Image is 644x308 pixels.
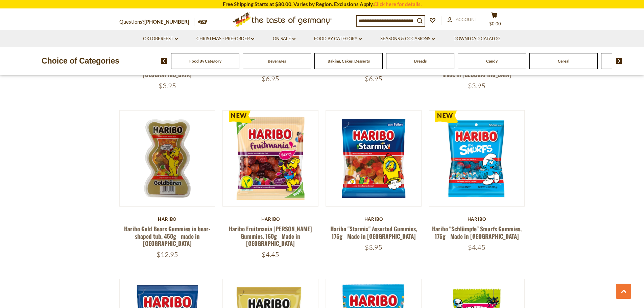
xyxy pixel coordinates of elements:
[262,74,279,83] span: $6.95
[616,58,622,64] img: next arrow
[414,58,427,64] a: Breads
[124,224,211,247] a: Haribo Gold Bears Gummies in bear-shaped tub, 450g - made in [GEOGRAPHIC_DATA]
[326,216,422,222] div: Haribo
[429,111,525,206] img: Haribo "Schlümpfe" Smurfs Gummies, 175g - Made in Germany
[119,216,216,222] div: Haribo
[484,12,505,29] button: $0.00
[161,58,167,64] img: previous arrow
[432,224,522,240] a: Haribo "Schlümpfe" Smurfs Gummies, 175g - Made in [GEOGRAPHIC_DATA]
[486,58,498,64] a: Candy
[468,81,485,90] span: $3.95
[380,35,435,43] a: Seasons & Occasions
[447,16,477,23] a: Account
[314,35,362,43] a: Food By Category
[273,35,295,43] a: On Sale
[328,58,370,64] a: Baking, Cakes, Desserts
[229,224,312,247] a: Haribo Fruitmania [PERSON_NAME] Gummies, 160g - Made in [GEOGRAPHIC_DATA]
[222,216,319,222] div: Haribo
[453,35,501,43] a: Download Catalog
[365,74,382,83] span: $6.95
[326,111,422,206] img: Haribo "Starmix" Assorted Gummies, 175g - Made in Germany
[223,111,318,206] img: Haribo Fruitmania Berry Gummies, 160g - Made in Germany
[143,35,178,43] a: Oktoberfest
[159,81,176,90] span: $3.95
[119,18,194,26] p: Questions?
[189,58,221,64] a: Food By Category
[157,250,178,259] span: $12.95
[468,243,485,252] span: $4.45
[144,19,189,25] a: [PHONE_NUMBER]
[489,21,501,26] span: $0.00
[120,111,215,206] img: Haribo Gold Bears Gummies in bear-shaped tub, 450g - made in Germany
[365,243,382,252] span: $3.95
[558,58,569,64] a: Cereal
[262,250,279,259] span: $4.45
[268,58,286,64] a: Beverages
[456,17,477,22] span: Account
[330,224,417,240] a: Haribo "Starmix" Assorted Gummies, 175g - Made in [GEOGRAPHIC_DATA]
[374,1,422,7] a: Click here for details.
[429,216,525,222] div: Haribo
[196,35,254,43] a: Christmas - PRE-ORDER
